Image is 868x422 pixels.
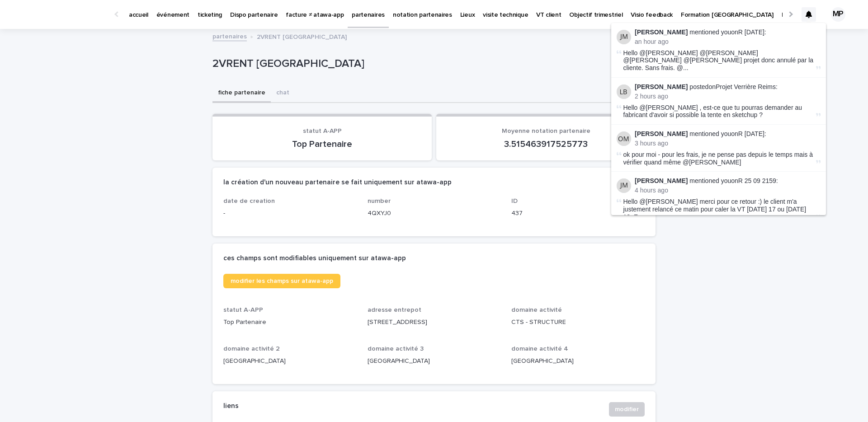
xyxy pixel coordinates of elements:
a: Projet Verrière Reims [716,83,776,90]
p: Top Partenaire [223,139,421,150]
p: 4 hours ago [635,187,821,194]
strong: [PERSON_NAME] [635,83,688,90]
button: fiche partenaire [212,84,271,103]
span: modifier les champs sur atawa-app [231,278,333,284]
p: [GEOGRAPHIC_DATA] [511,356,645,366]
p: [GEOGRAPHIC_DATA] [223,356,357,366]
p: Top Partenaire [223,318,357,327]
span: domaine activité [511,307,562,313]
p: 3.515463917525773 [447,139,645,150]
img: Lucas Baron [617,84,631,99]
p: 3 hours ago [635,140,821,147]
h2: liens [223,402,239,410]
span: statut A-APP [303,128,342,134]
span: Hello @[PERSON_NAME] , est-ce que tu pourras demander au fabricant d'avoir si possible la tente e... [623,104,802,119]
p: an hour ago [635,38,821,46]
span: Moyenne notation partenaire [502,128,590,134]
p: 2 hours ago [635,93,821,100]
p: mentioned you on : [635,130,821,138]
span: modifier [615,405,639,414]
span: statut A-APP [223,307,263,313]
img: Julien Mathieu [617,178,631,193]
p: posted on : [635,83,821,91]
span: Hello @[PERSON_NAME] merci pour ce retour :) le client m'a justement relancé ce matin pour caler ... [623,198,814,220]
span: Hello @[PERSON_NAME] @[PERSON_NAME] @[PERSON_NAME] @[PERSON_NAME] projet donc annulé par la clien... [623,49,814,72]
strong: [PERSON_NAME] [635,130,688,137]
p: mentioned you on : [635,177,821,185]
h2: ces champs sont modifiables uniquement sur atawa-app [223,254,406,263]
a: R [DATE] [738,130,764,137]
p: [STREET_ADDRESS] [368,318,501,327]
img: Olivia Marchand [617,131,631,146]
p: 4QXYJ0 [368,209,501,218]
p: - [223,209,357,218]
p: 437 [511,209,645,218]
button: modifier [609,402,645,417]
span: adresse entrepot [368,307,421,313]
img: Ls34BcGeRexTGTNfXpUC [18,5,106,23]
span: ID [511,198,518,204]
strong: [PERSON_NAME] [635,28,688,36]
strong: [PERSON_NAME] [635,177,688,184]
span: number [368,198,391,204]
p: CTS - STRUCTURE [511,318,645,327]
a: modifier les champs sur atawa-app [223,274,340,288]
button: chat [271,84,295,103]
span: domaine activité 4 [511,346,568,352]
span: domaine activité 3 [368,346,424,352]
a: partenaires [212,31,247,41]
div: MP [831,7,845,22]
p: 2VRENT [GEOGRAPHIC_DATA] [257,31,347,41]
p: 2VRENT [GEOGRAPHIC_DATA] [212,57,652,70]
p: [GEOGRAPHIC_DATA] [368,356,501,366]
p: mentioned you on : [635,28,821,36]
h2: la création d'un nouveau partenaire se fait uniquement sur atawa-app [223,178,452,187]
span: ok pour moi - pour les frais, je ne pense pas depuis le temps mais à vérifier quand même @[PERSON... [623,151,813,166]
span: date de creation [223,198,275,204]
a: R [DATE] [738,28,764,36]
span: domaine activité 2 [223,346,280,352]
img: Julien Mathieu [617,30,631,44]
a: R 25 09 2159 [738,177,776,184]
